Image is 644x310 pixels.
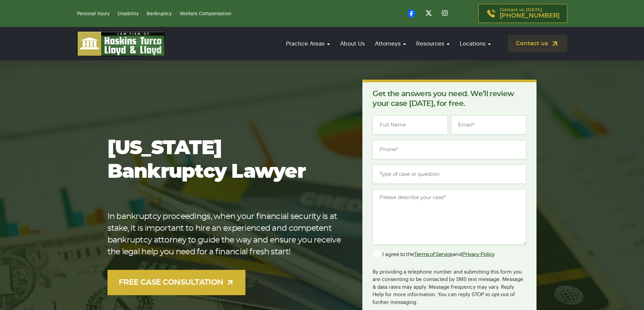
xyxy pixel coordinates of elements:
a: Practice Areas [283,34,333,53]
a: Workers Compensation [180,11,231,16]
a: About Us [337,34,368,53]
a: Contact us [508,35,567,52]
input: Type of case or question [373,165,526,184]
p: Contact us [DATE] [500,8,559,19]
a: Terms of Service [414,252,453,257]
p: In bankruptcy proceedings, when your financial security is at stake, it is important to hire an e... [108,211,341,258]
input: Full Name [373,115,448,135]
input: Email* [451,115,526,135]
h1: [US_STATE] Bankruptcy Lawyer [108,137,341,184]
a: Disability [118,11,139,16]
a: Attorneys [372,34,409,53]
label: I agree to the and [373,251,494,259]
img: arrow-up-right-light.svg [226,278,234,287]
a: Contact us [DATE][PHONE_NUMBER] [478,4,567,23]
input: Phone* [373,140,526,159]
a: Locations [456,34,494,53]
a: Bankruptcy [147,11,172,16]
a: Privacy Policy [462,252,495,257]
p: Get the answers you need. We’ll review your case [DATE], for free. [373,89,526,109]
a: Personal Injury [77,11,110,16]
a: FREE CASE CONSULTATION [108,270,246,295]
a: Resources [413,34,453,53]
div: By providing a telephone number and submitting this form you are consenting to be contacted by SM... [373,264,526,307]
hm-ph: [PHONE_NUMBER] [500,13,559,19]
img: logo [77,31,165,56]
